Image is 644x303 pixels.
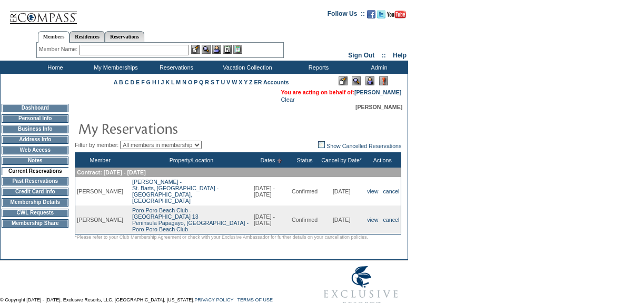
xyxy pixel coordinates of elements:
[165,79,170,85] a: K
[119,79,123,85] a: B
[365,76,374,85] img: Impersonate
[367,217,378,223] a: view
[205,79,209,85] a: R
[281,96,294,103] a: Clear
[145,61,205,74] td: Reservations
[199,79,203,85] a: Q
[2,146,68,154] td: Web Access
[261,157,275,163] a: Dates
[2,135,68,144] td: Address Info
[2,209,68,217] td: CWL Requests
[158,79,160,85] a: I
[77,169,145,175] span: Contract: [DATE] - [DATE]
[254,79,289,85] a: ER Accounts
[339,76,348,85] img: Edit Mode
[130,79,134,85] a: D
[161,79,164,85] a: J
[252,206,290,234] td: [DATE] - [DATE]
[114,79,117,85] a: A
[296,157,312,163] a: Status
[352,76,361,85] img: View Mode
[194,79,197,85] a: P
[249,79,253,85] a: Z
[2,104,68,112] td: Dashboard
[90,157,111,163] a: Member
[216,79,220,85] a: T
[382,52,386,59] span: ::
[182,79,186,85] a: N
[383,188,400,194] a: cancel
[24,61,84,74] td: Home
[290,177,319,206] td: Confirmed
[146,79,151,85] a: G
[367,10,375,18] img: Become our fan on Facebook
[367,13,375,19] a: Become our fan on Facebook
[237,297,273,302] a: TERMS OF USE
[2,198,68,207] td: Membership Details
[232,79,237,85] a: W
[319,206,364,234] td: [DATE]
[70,31,105,42] a: Residences
[348,52,374,59] a: Sign Out
[38,31,70,43] a: Members
[176,79,181,85] a: M
[141,79,145,85] a: F
[226,79,230,85] a: V
[244,79,247,85] a: Y
[105,31,144,42] a: Reservations
[387,11,406,18] img: Subscribe to our YouTube Channel
[355,104,402,110] span: [PERSON_NAME]
[191,45,200,54] img: b_edit.gif
[321,157,362,163] a: Cancel by Date*
[252,177,290,206] td: [DATE] - [DATE]
[348,61,408,74] td: Admin
[9,3,77,24] img: Compass Home
[211,79,214,85] a: S
[290,206,319,234] td: Confirmed
[377,10,385,18] img: Follow us on Twitter
[205,61,287,74] td: Vacation Collection
[75,177,125,206] td: [PERSON_NAME]
[319,177,364,206] td: [DATE]
[2,177,68,185] td: Past Reservations
[281,89,401,95] span: You are acting on behalf of:
[75,206,125,234] td: [PERSON_NAME]
[136,79,140,85] a: E
[383,217,400,223] a: cancel
[318,141,325,148] img: chk_off.JPG
[275,159,282,163] img: Ascending
[239,79,242,85] a: X
[379,76,388,85] img: Log Concern/Member Elevation
[78,118,289,139] img: pgTtlMyReservations.gif
[377,13,385,19] a: Follow us on Twitter
[233,45,242,54] img: b_calculator.gif
[287,61,348,74] td: Reports
[2,219,68,228] td: Membership Share
[171,79,174,85] a: L
[223,45,232,54] img: Reservations
[75,234,368,240] span: *Please refer to your Club Membership Agreement or check with your Exclusive Ambassador for furth...
[367,188,378,194] a: view
[152,79,156,85] a: H
[39,45,80,54] div: Member Name:
[2,125,68,133] td: Business Info
[188,79,192,85] a: O
[132,179,219,204] a: [PERSON_NAME] -St. Barts, [GEOGRAPHIC_DATA] - [GEOGRAPHIC_DATA], [GEOGRAPHIC_DATA]
[393,52,407,59] a: Help
[2,188,68,196] td: Credit Card Info
[84,61,145,74] td: My Memberships
[194,297,233,302] a: PRIVACY POLICY
[387,13,406,19] a: Subscribe to our YouTube Channel
[125,79,129,85] a: C
[2,114,68,123] td: Personal Info
[75,142,118,148] span: Filter by member:
[202,45,211,54] img: View
[2,157,68,165] td: Notes
[221,79,225,85] a: U
[132,207,249,232] a: Poro Poro Beach Club - [GEOGRAPHIC_DATA] 13Peninsula Papagayo, [GEOGRAPHIC_DATA] - Poro Poro Beac...
[364,153,401,168] th: Actions
[170,157,214,163] a: Property/Location
[328,9,365,22] td: Follow Us ::
[318,143,401,149] a: Show Cancelled Reservations
[354,89,401,95] a: [PERSON_NAME]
